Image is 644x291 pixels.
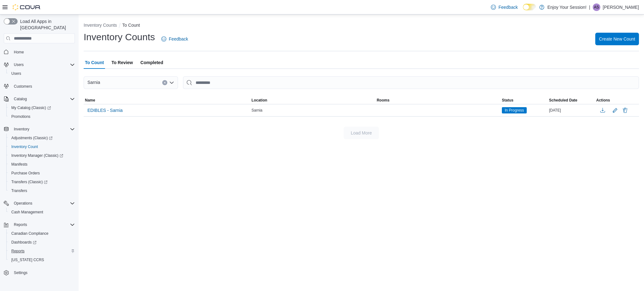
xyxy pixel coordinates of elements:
span: Canadian Compliance [9,230,75,237]
button: Users [1,60,77,69]
span: Users [9,70,75,77]
h1: Inventory Counts [84,31,155,43]
span: Inventory [14,127,29,132]
span: Canadian Compliance [11,231,48,236]
span: Load All Apps in [GEOGRAPHIC_DATA] [18,18,75,31]
span: Home [11,48,75,56]
button: Promotions [6,112,77,121]
p: Enjoy Your Session! [547,3,587,11]
button: Location [250,96,375,104]
span: Settings [11,269,75,277]
button: Inventory [11,125,32,133]
a: My Catalog (Classic) [6,103,77,112]
button: Delete [621,107,629,114]
input: This is a search bar. After typing your query, hit enter to filter the results lower in the page. [183,76,639,89]
span: Reports [11,249,25,254]
button: Reports [11,221,30,228]
button: Cash Management [6,208,77,217]
span: AS [594,3,599,11]
span: To Count [85,56,104,69]
span: In Progress [505,107,524,113]
button: Operations [11,200,35,207]
button: Create New Count [595,33,639,45]
a: Dashboards [6,238,77,247]
span: Users [14,62,24,67]
button: Catalog [11,95,29,103]
button: Open list of options [169,80,174,85]
span: Transfers (Classic) [11,179,47,184]
span: Adjustments (Classic) [11,135,53,140]
span: Customers [11,82,75,90]
a: Dashboards [9,239,39,246]
span: Actions [596,98,610,103]
span: Promotions [9,113,75,120]
button: Status [501,96,548,104]
span: Cash Management [11,210,43,215]
span: To Review [111,56,133,69]
a: Inventory Count [9,143,41,151]
a: Adjustments (Classic) [6,134,77,142]
span: Users [11,71,21,76]
button: Edit count details [611,106,619,115]
span: Sarnia [252,108,263,113]
button: Reports [1,220,77,229]
button: Purchase Orders [6,169,77,178]
span: Cash Management [9,208,75,216]
a: Transfers [9,187,30,195]
button: Users [6,69,77,78]
button: Clear input [162,80,167,85]
span: My Catalog (Classic) [11,105,51,110]
button: Operations [1,199,77,208]
button: Transfers [6,186,77,195]
span: Catalog [14,96,27,102]
button: Name [84,96,250,104]
a: Home [11,48,26,56]
span: Operations [14,201,32,206]
a: Cash Management [9,208,46,216]
button: Inventory Count [6,142,77,151]
button: Catalog [1,95,77,103]
span: Reports [9,247,75,255]
button: Settings [1,268,77,277]
button: Canadian Compliance [6,229,77,238]
button: Manifests [6,160,77,169]
a: Transfers (Classic) [9,178,50,186]
span: Inventory [11,125,75,133]
button: Scheduled Date [548,96,595,104]
span: Inventory Manager (Classic) [9,152,75,159]
a: Transfers (Classic) [6,178,77,186]
span: Dashboards [11,240,36,245]
a: Customers [11,83,35,90]
button: Customers [1,82,77,91]
a: Manifests [9,161,30,168]
button: Inventory Counts [84,23,117,28]
button: [US_STATE] CCRS [6,255,77,264]
a: Settings [11,269,30,277]
span: My Catalog (Classic) [9,104,75,112]
a: Users [9,70,24,77]
span: Location [252,98,267,103]
a: Inventory Manager (Classic) [9,152,66,159]
a: Reports [9,247,27,255]
span: Settings [14,270,27,275]
a: Promotions [9,113,33,120]
a: Purchase Orders [9,169,42,177]
div: [DATE] [548,107,595,114]
span: Operations [11,200,75,207]
button: Users [11,61,26,69]
a: Canadian Compliance [9,230,51,237]
span: Purchase Orders [9,169,75,177]
span: EDIBLES - Sarnia [87,107,123,113]
span: Manifests [9,161,75,168]
p: | [589,3,590,11]
nav: An example of EuiBreadcrumbs [84,22,639,30]
a: My Catalog (Classic) [9,104,53,112]
span: Feedback [498,4,518,10]
button: EDIBLES - Sarnia [85,106,125,115]
span: Users [11,61,75,69]
a: Inventory Manager (Classic) [6,151,77,160]
a: Feedback [159,33,191,45]
button: To Count [122,23,140,28]
span: Home [14,50,24,55]
p: [PERSON_NAME] [603,3,639,11]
